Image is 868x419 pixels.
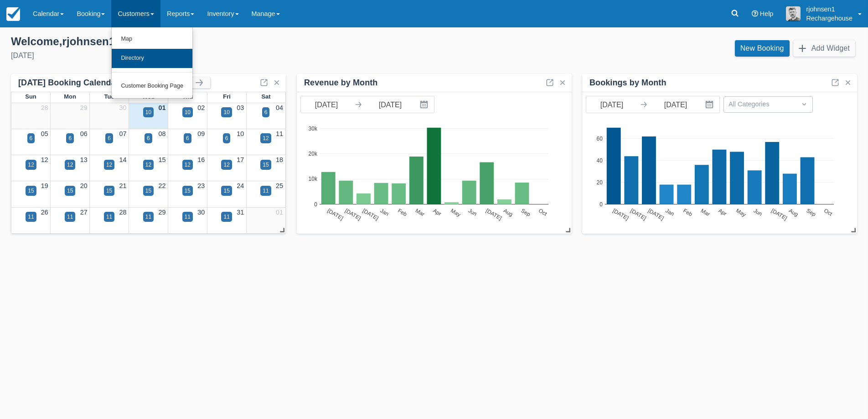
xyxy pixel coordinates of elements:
a: 12 [41,156,48,163]
button: Interact with the calendar and add the check-in date for your trip. [416,96,434,113]
a: 29 [158,209,165,216]
div: 11 [145,213,151,221]
a: 20 [80,182,88,189]
a: 21 [119,182,127,189]
a: 10 [237,130,244,137]
a: 03 [237,104,244,111]
p: rjohnsen1 [806,5,852,14]
div: 6 [68,134,72,142]
a: 30 [197,209,205,216]
a: 05 [41,130,48,137]
div: 11 [106,213,112,221]
a: 06 [80,130,88,137]
a: 13 [80,156,88,163]
div: 11 [223,213,229,221]
i: Help [752,10,758,17]
div: 6 [108,134,111,142]
img: A1 [786,6,801,21]
a: 15 [158,156,165,163]
a: 31 [237,209,244,216]
a: 01 [276,209,283,216]
div: 11 [28,213,34,221]
a: 22 [158,182,165,189]
div: 6 [225,134,228,142]
p: Rechargehouse [806,14,852,23]
div: 12 [145,161,151,169]
input: End Date [365,96,416,113]
a: 04 [276,104,283,111]
span: Mon [64,93,76,100]
button: Interact with the calendar and add the check-in date for your trip. [701,96,719,113]
div: 12 [67,161,73,169]
div: 6 [147,134,150,142]
div: 12 [263,134,269,142]
input: Start Date [301,96,352,113]
div: 15 [263,161,269,169]
a: 17 [237,156,244,163]
div: 11 [263,187,269,195]
input: Start Date [586,96,637,113]
a: Customer Booking Page [112,77,192,96]
div: 12 [28,161,34,169]
div: 6 [264,108,268,116]
div: 15 [67,187,73,195]
a: 28 [119,209,127,216]
div: 15 [185,187,191,195]
div: 12 [185,161,191,169]
a: Map [112,30,192,49]
div: Welcome , rjohnsen1 ! [11,35,427,48]
a: 26 [41,209,48,216]
div: 10 [185,108,191,116]
a: 24 [237,182,244,189]
span: Sat [261,93,270,100]
a: Directory [112,49,192,68]
div: [DATE] [11,50,427,61]
div: 11 [67,213,73,221]
span: Fri [223,93,231,100]
ul: Customers [111,27,193,99]
a: 14 [119,156,127,163]
button: Add Widget [793,40,855,57]
a: 25 [276,182,283,189]
span: Wed [142,93,155,100]
a: 02 [197,104,205,111]
div: 10 [145,108,151,116]
span: Tue [104,93,114,100]
div: 12 [106,161,112,169]
a: 11 [276,130,283,137]
div: 12 [223,161,229,169]
a: New Booking [735,40,790,57]
a: 09 [197,130,205,137]
div: 10 [223,108,229,116]
a: 01 [158,104,165,111]
div: 6 [186,134,189,142]
span: Sun [25,93,36,100]
span: Help [760,10,774,17]
a: 30 [119,104,127,111]
div: Revenue by Month [304,78,377,88]
a: 16 [197,156,205,163]
img: checkfront-main-nav-mini-logo.png [6,7,20,21]
a: 07 [119,130,127,137]
input: End Date [650,96,701,113]
span: Thu [182,93,193,100]
div: 15 [223,187,229,195]
a: 28 [41,104,48,111]
div: Bookings by Month [589,78,666,88]
span: Dropdown icon [800,100,809,109]
div: 11 [185,213,191,221]
a: 29 [80,104,88,111]
a: 18 [276,156,283,163]
div: 15 [145,187,151,195]
a: 23 [197,182,205,189]
a: 08 [158,130,165,137]
div: 15 [106,187,112,195]
div: 6 [30,134,33,142]
a: 19 [41,182,48,189]
a: 27 [80,209,88,216]
div: 15 [28,187,34,195]
div: [DATE] Booking Calendar [18,78,166,88]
